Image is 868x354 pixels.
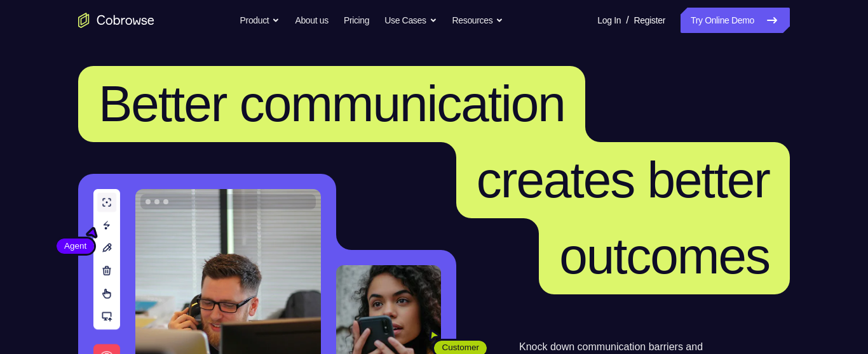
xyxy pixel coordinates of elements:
[344,8,369,33] a: Pricing
[634,8,665,33] a: Register
[597,8,621,33] a: Log In
[681,8,790,33] a: Try Online Demo
[98,75,565,132] span: Better communication
[78,13,154,28] a: Go to the home page
[626,13,628,28] span: /
[452,8,504,33] button: Resources
[240,8,280,33] button: Product
[559,228,770,284] span: outcomes
[477,152,770,208] span: creates better
[384,8,437,33] button: Use Cases
[295,8,328,33] a: About us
